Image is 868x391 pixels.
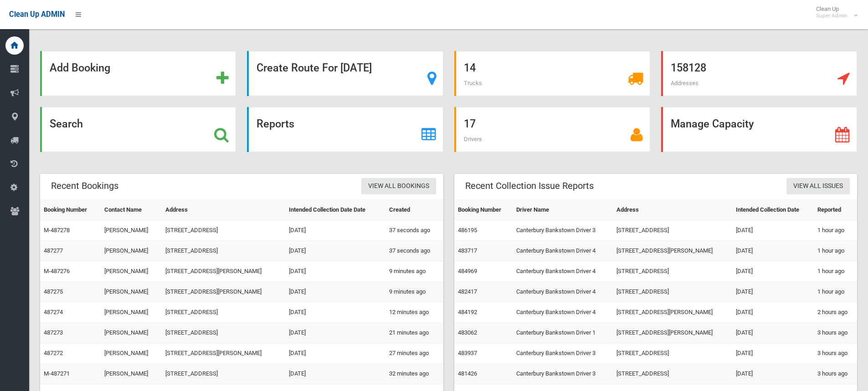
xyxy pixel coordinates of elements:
[162,323,285,343] td: [STREET_ADDRESS]
[285,323,385,343] td: [DATE]
[464,117,476,130] strong: 17
[513,200,613,220] th: Driver Name
[513,220,613,241] td: Canterbury Bankstown Driver 3
[732,282,814,302] td: [DATE]
[458,247,477,254] a: 483717
[44,288,63,295] a: 487275
[458,370,477,377] a: 481426
[732,241,814,261] td: [DATE]
[9,10,65,19] span: Clean Up ADMIN
[732,323,814,343] td: [DATE]
[40,107,236,152] a: Search
[613,220,732,241] td: [STREET_ADDRESS]
[285,364,385,384] td: [DATE]
[247,51,443,96] a: Create Route For [DATE]
[162,343,285,364] td: [STREET_ADDRESS][PERSON_NAME]
[613,241,732,261] td: [STREET_ADDRESS][PERSON_NAME]
[458,350,477,356] a: 483937
[162,261,285,282] td: [STREET_ADDRESS][PERSON_NAME]
[814,282,857,302] td: 1 hour ago
[101,323,162,343] td: [PERSON_NAME]
[101,200,162,220] th: Contact Name
[385,200,443,220] th: Created
[385,364,443,384] td: 32 minutes ago
[814,261,857,282] td: 1 hour ago
[285,241,385,261] td: [DATE]
[50,61,110,74] strong: Add Booking
[44,350,63,356] a: 487272
[814,323,857,343] td: 3 hours ago
[812,5,857,19] span: Clean Up
[385,220,443,241] td: 37 seconds ago
[814,364,857,384] td: 3 hours ago
[385,343,443,364] td: 27 minutes ago
[385,261,443,282] td: 9 minutes ago
[385,323,443,343] td: 21 minutes ago
[454,200,513,220] th: Booking Number
[661,51,857,96] a: 158128 Addresses
[285,282,385,302] td: [DATE]
[513,241,613,261] td: Canterbury Bankstown Driver 4
[613,261,732,282] td: [STREET_ADDRESS]
[454,107,650,152] a: 17 Drivers
[458,227,477,234] a: 486195
[285,343,385,364] td: [DATE]
[814,302,857,323] td: 2 hours ago
[162,241,285,261] td: [STREET_ADDRESS]
[101,282,162,302] td: [PERSON_NAME]
[454,51,650,96] a: 14 Trucks
[671,117,754,130] strong: Manage Capacity
[101,241,162,261] td: [PERSON_NAME]
[44,247,63,254] a: 487277
[44,268,70,274] a: M-487276
[285,220,385,241] td: [DATE]
[464,80,482,86] span: Trucks
[162,220,285,241] td: [STREET_ADDRESS]
[40,51,236,96] a: Add Booking
[101,364,162,384] td: [PERSON_NAME]
[732,343,814,364] td: [DATE]
[162,364,285,384] td: [STREET_ADDRESS]
[464,136,482,142] span: Drivers
[814,220,857,241] td: 1 hour ago
[285,302,385,323] td: [DATE]
[458,309,477,315] a: 484192
[454,177,605,195] header: Recent Collection Issue Reports
[786,178,850,195] a: View All Issues
[464,61,476,74] strong: 14
[44,309,63,315] a: 487274
[458,268,477,274] a: 484969
[40,177,129,195] header: Recent Bookings
[162,302,285,323] td: [STREET_ADDRESS]
[513,302,613,323] td: Canterbury Bankstown Driver 4
[162,200,285,220] th: Address
[385,302,443,323] td: 12 minutes ago
[513,364,613,384] td: Canterbury Bankstown Driver 3
[285,261,385,282] td: [DATE]
[513,323,613,343] td: Canterbury Bankstown Driver 1
[732,220,814,241] td: [DATE]
[257,61,372,74] strong: Create Route For [DATE]
[613,323,732,343] td: [STREET_ADDRESS][PERSON_NAME]
[101,343,162,364] td: [PERSON_NAME]
[162,282,285,302] td: [STREET_ADDRESS][PERSON_NAME]
[732,364,814,384] td: [DATE]
[732,261,814,282] td: [DATE]
[613,343,732,364] td: [STREET_ADDRESS]
[257,117,294,130] strong: Reports
[385,282,443,302] td: 9 minutes ago
[613,282,732,302] td: [STREET_ADDRESS]
[613,364,732,384] td: [STREET_ADDRESS]
[101,261,162,282] td: [PERSON_NAME]
[50,117,83,130] strong: Search
[732,200,814,220] th: Intended Collection Date
[671,80,699,86] span: Addresses
[814,343,857,364] td: 3 hours ago
[44,227,70,234] a: M-487278
[458,329,477,336] a: 483062
[101,220,162,241] td: [PERSON_NAME]
[613,200,732,220] th: Address
[44,329,63,336] a: 487273
[44,370,70,377] a: M-487271
[814,241,857,261] td: 1 hour ago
